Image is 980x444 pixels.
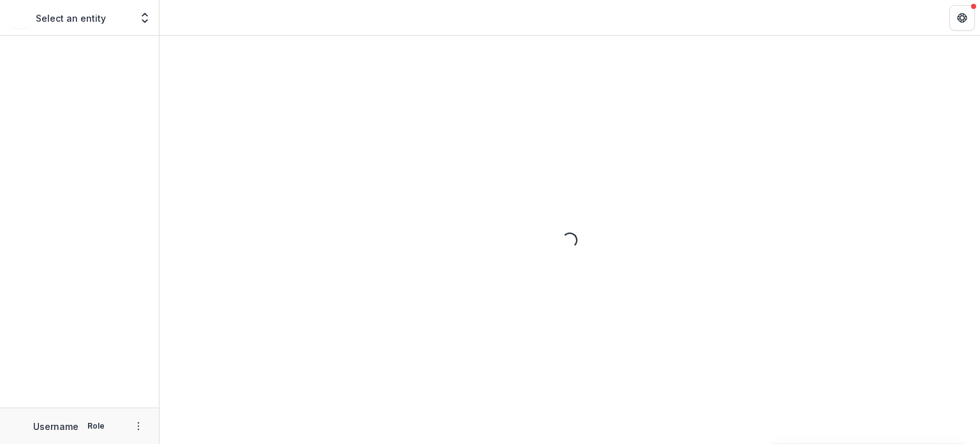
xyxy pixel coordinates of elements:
[949,5,975,31] button: Get Help
[136,5,154,31] button: Open entity switcher
[131,418,146,434] button: More
[36,11,106,25] p: Select an entity
[33,420,78,433] p: Username
[84,420,108,432] p: Role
